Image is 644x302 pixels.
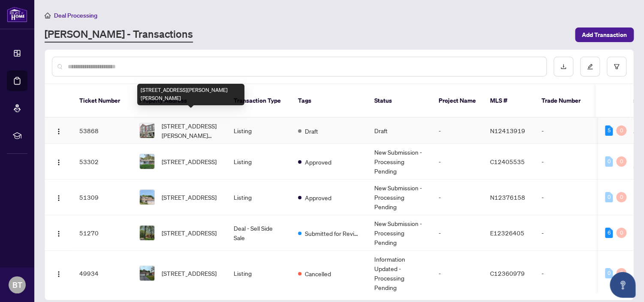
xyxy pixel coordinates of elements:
img: Logo [55,159,62,166]
th: Status [367,84,432,118]
th: Property Address [132,84,227,118]
button: Logo [52,226,66,240]
td: - [535,215,595,251]
th: Transaction Type [227,84,291,118]
span: N12376158 [490,193,525,201]
td: Listing [227,144,291,180]
td: Listing [227,251,291,296]
td: Listing [227,118,291,144]
td: - [535,118,595,144]
img: thumbnail-img [140,226,154,240]
td: Deal - Sell Side Sale [227,215,291,251]
span: Approved [305,193,331,202]
img: Logo [55,128,62,135]
div: [STREET_ADDRESS][PERSON_NAME][PERSON_NAME] [137,84,244,105]
td: Listing [227,180,291,215]
span: home [45,12,51,18]
span: Add Transaction [582,28,627,42]
span: [STREET_ADDRESS] [162,157,217,166]
span: C12405535 [490,158,525,165]
td: - [432,118,483,144]
img: thumbnail-img [140,266,154,281]
div: 0 [616,268,626,278]
td: New Submission - Processing Pending [367,180,432,215]
img: logo [7,6,27,22]
img: thumbnail-img [140,154,154,169]
span: Deal Processing [54,12,97,19]
td: New Submission - Processing Pending [367,215,432,251]
span: BT [12,279,22,291]
span: download [560,64,566,70]
span: N12413919 [490,127,525,134]
div: 0 [616,228,626,238]
img: Logo [55,195,62,201]
div: 6 [605,228,613,238]
img: thumbnail-img [140,190,154,204]
td: Draft [367,118,432,144]
span: edit [587,64,593,70]
button: download [554,57,573,76]
div: 0 [616,156,626,167]
td: 51270 [72,215,132,251]
th: Tags [291,84,367,118]
div: 0 [616,192,626,202]
td: 51309 [72,180,132,215]
span: [STREET_ADDRESS] [162,192,217,202]
td: Information Updated - Processing Pending [367,251,432,296]
img: Logo [55,230,62,237]
img: Logo [55,271,62,278]
div: 0 [605,192,613,202]
button: edit [580,57,600,76]
a: [PERSON_NAME] - Transactions [45,27,193,43]
div: 0 [605,268,613,278]
td: - [432,215,483,251]
div: 5 [605,125,613,136]
th: MLS # [483,84,535,118]
td: - [432,144,483,180]
th: Ticket Number [72,84,132,118]
td: New Submission - Processing Pending [367,144,432,180]
img: thumbnail-img [140,123,154,138]
span: C12360979 [490,269,525,277]
span: filter [614,64,620,70]
button: Add Transaction [575,27,634,42]
button: filter [607,57,626,76]
span: E12326405 [490,229,524,237]
button: Open asap [610,272,635,298]
td: - [432,251,483,296]
span: Submitted for Review [305,229,361,238]
button: Logo [52,124,66,137]
span: Approved [305,157,331,167]
div: 0 [605,156,613,167]
td: - [535,180,595,215]
div: 0 [616,125,626,136]
button: Logo [52,190,66,204]
td: 49934 [72,251,132,296]
td: 53868 [72,118,132,144]
span: [STREET_ADDRESS][PERSON_NAME][PERSON_NAME] [162,121,220,140]
th: Trade Number [535,84,595,118]
td: - [432,180,483,215]
span: [STREET_ADDRESS] [162,268,217,278]
button: Logo [52,155,66,168]
span: Draft [305,126,318,136]
span: Cancelled [305,269,331,278]
th: Project Name [432,84,483,118]
span: [STREET_ADDRESS] [162,228,217,238]
td: 53302 [72,144,132,180]
td: - [535,144,595,180]
td: - [535,251,595,296]
button: Logo [52,266,66,280]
